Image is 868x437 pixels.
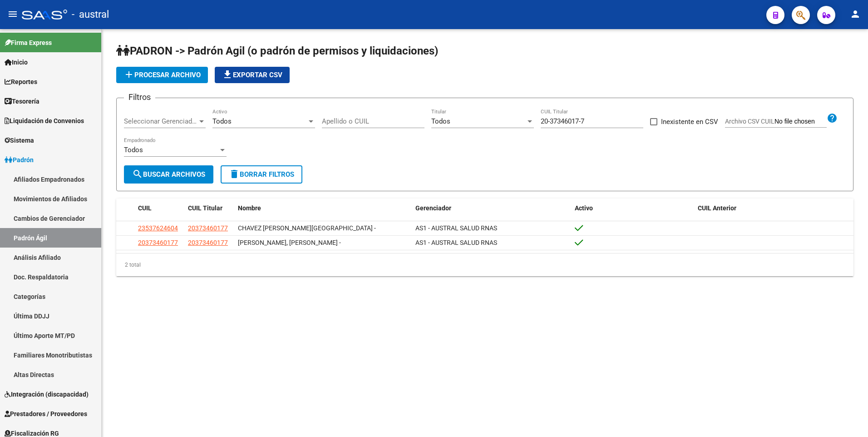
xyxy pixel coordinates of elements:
span: Gerenciador [415,204,451,212]
mat-icon: search [132,169,143,179]
span: 20373460177 [188,239,228,246]
span: Nombre [238,204,261,212]
mat-icon: help [827,113,838,124]
span: Procesar archivo [123,71,201,79]
span: Archivo CSV CUIL [725,118,774,125]
button: Procesar archivo [116,67,208,83]
span: CHAVEZ [PERSON_NAME][GEOGRAPHIC_DATA] - [238,224,376,232]
datatable-header-cell: CUIL Titular [184,199,234,218]
span: Inicio [5,57,28,67]
datatable-header-cell: CUIL Anterior [694,199,853,218]
span: Seleccionar Gerenciador [124,117,197,125]
mat-icon: menu [7,9,18,20]
span: CUIL Anterior [698,204,736,212]
span: Todos [431,117,450,125]
span: Padrón [5,155,34,165]
span: Prestadores / Proveedores [5,409,87,419]
span: Reportes [5,77,37,87]
mat-icon: file_download [222,69,233,80]
span: Inexistente en CSV [661,116,718,127]
span: 23537624604 [138,224,178,232]
h3: Filtros [124,91,155,104]
span: 20373460177 [138,239,178,246]
span: Sistema [5,135,34,145]
span: AS1 - AUSTRAL SALUD RNAS [415,239,497,246]
span: Exportar CSV [222,71,282,79]
button: Borrar Filtros [221,165,302,184]
span: Todos [212,117,232,125]
mat-icon: add [123,69,134,80]
mat-icon: person [850,9,861,20]
datatable-header-cell: Gerenciador [412,199,571,218]
span: - austral [72,5,109,25]
span: [PERSON_NAME], [PERSON_NAME] - [238,239,341,246]
button: Buscar Archivos [124,165,213,184]
datatable-header-cell: CUIL [134,199,184,218]
iframe: Intercom live chat [837,406,859,428]
span: Buscar Archivos [132,170,205,179]
input: Archivo CSV CUIL [774,118,827,126]
span: Firma Express [5,38,52,48]
span: Liquidación de Convenios [5,116,84,126]
div: 2 total [116,253,853,276]
mat-icon: delete [229,169,240,179]
datatable-header-cell: Activo [571,199,694,218]
span: Activo [575,204,593,212]
datatable-header-cell: Nombre [234,199,412,218]
span: 20373460177 [188,224,228,232]
span: Tesorería [5,96,39,106]
span: CUIL Titular [188,204,222,212]
span: PADRON -> Padrón Agil (o padrón de permisos y liquidaciones) [116,45,438,57]
span: Borrar Filtros [229,170,294,179]
span: Todos [124,146,143,154]
button: Exportar CSV [215,67,290,83]
span: CUIL [138,204,152,212]
span: Integración (discapacidad) [5,389,89,399]
span: AS1 - AUSTRAL SALUD RNAS [415,224,497,232]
